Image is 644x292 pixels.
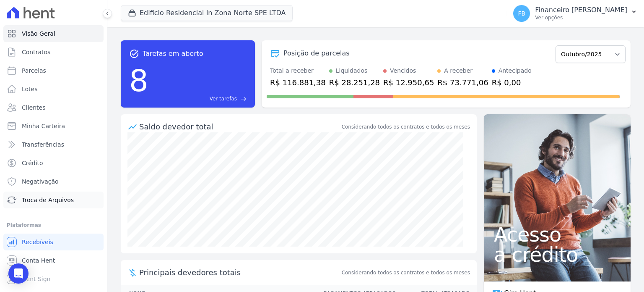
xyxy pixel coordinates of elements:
a: Crédito [3,155,104,171]
div: R$ 28.251,28 [329,77,380,88]
a: Troca de Arquivos [3,192,104,208]
span: Transferências [22,140,64,149]
div: Antecipado [499,66,532,75]
span: Contratos [22,48,50,56]
span: Ver tarefas [210,95,237,103]
a: Transferências [3,136,104,153]
button: FB Financeiro [PERSON_NAME] Ver opções [506,2,644,25]
div: Total a receber [270,66,326,75]
span: east [240,96,247,102]
div: A receber [444,66,473,75]
div: Liquidados [336,66,368,75]
a: Minha Carteira [3,118,104,134]
div: Plataformas [7,220,100,230]
span: Parcelas [22,66,46,75]
div: Posição de parcelas [283,48,350,58]
span: Recebíveis [22,238,53,246]
span: Conta Hent [22,256,55,265]
span: Negativação [22,177,59,186]
p: Ver opções [535,14,627,21]
span: task_alt [129,49,139,59]
p: Financeiro [PERSON_NAME] [535,6,627,14]
span: Clientes [22,103,45,112]
span: a crédito [494,245,621,265]
a: Recebíveis [3,234,104,250]
a: Clientes [3,99,104,116]
div: 8 [129,59,148,103]
span: Crédito [22,159,43,167]
div: R$ 116.881,38 [270,77,326,88]
a: Visão Geral [3,25,104,42]
span: FB [518,11,525,16]
span: Lotes [22,85,38,93]
span: Tarefas em aberto [143,49,203,59]
a: Contratos [3,44,104,61]
div: Open Intercom Messenger [8,263,29,284]
div: Vencidos [390,66,416,75]
div: Considerando todos os contratos e todos os meses [342,123,470,131]
span: Troca de Arquivos [22,196,74,204]
button: Edificio Residencial In Zona Norte SPE LTDA [121,5,293,21]
a: Conta Hent [3,252,104,269]
a: Lotes [3,81,104,97]
a: Ver tarefas east [152,95,247,103]
span: Principais devedores totais [139,267,340,278]
div: R$ 12.950,65 [383,77,434,88]
a: Negativação [3,173,104,190]
span: Acesso [494,224,621,245]
div: R$ 0,00 [492,77,532,88]
span: Considerando todos os contratos e todos os meses [342,269,470,276]
div: Saldo devedor total [139,121,340,132]
span: Visão Geral [22,29,55,38]
div: R$ 73.771,06 [437,77,488,88]
a: Parcelas [3,62,104,79]
span: Minha Carteira [22,122,65,130]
